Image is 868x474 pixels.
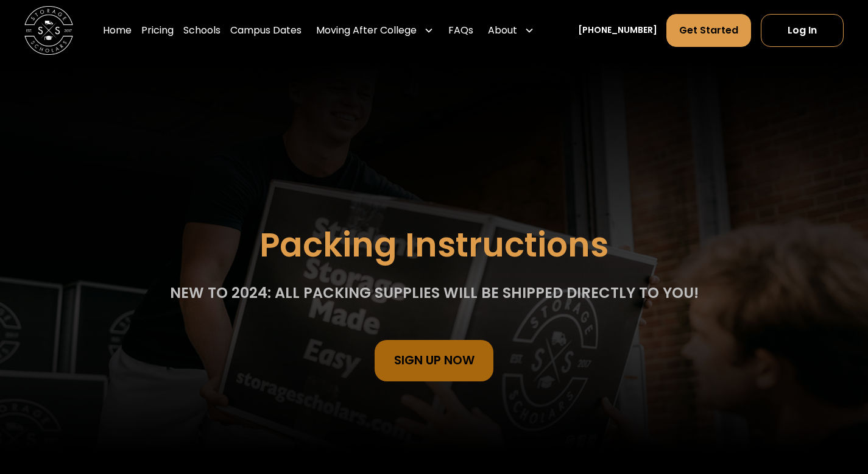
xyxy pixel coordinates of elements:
a: FAQs [448,13,473,48]
a: Get Started [666,14,751,47]
div: NEW TO 2024: All packing supplies will be shipped directly to you! [170,283,699,303]
a: [PHONE_NUMBER] [578,24,657,37]
div: Moving After College [311,13,439,48]
a: home [24,6,73,55]
a: Campus Dates [230,13,302,48]
div: About [483,13,539,48]
div: Moving After College [316,23,417,38]
h1: Packing Instructions [259,227,609,263]
a: Pricing [141,13,174,48]
a: sign Up Now [375,340,494,381]
div: About [488,23,517,38]
div: sign Up Now [394,355,475,367]
a: Schools [183,13,221,48]
a: Log In [761,14,844,47]
img: Storage Scholars main logo [24,6,73,55]
a: Home [103,13,132,48]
